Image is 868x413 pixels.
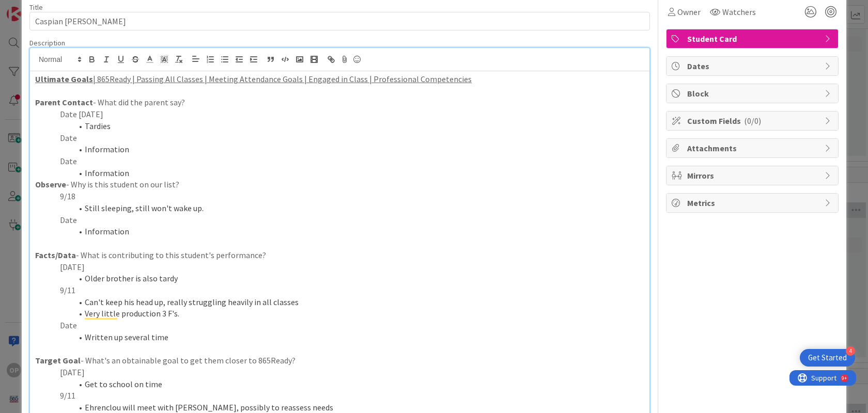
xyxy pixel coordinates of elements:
p: [DATE] [35,367,644,378]
p: Date [DATE] [35,108,644,120]
div: 4 [846,346,855,356]
p: Date [35,320,644,331]
li: Get to school on time [48,378,644,390]
li: Information [48,226,644,237]
p: 9/18 [35,190,644,202]
li: Tardies [48,120,644,132]
strong: Parent Contact [35,97,93,107]
p: Date [35,214,644,226]
li: Information [48,144,644,155]
span: Dates [687,60,819,72]
span: Student Card [687,33,819,45]
span: Description [29,38,65,47]
span: Attachments [687,142,819,154]
li: Can't keep his head up, really struggling heavily in all classes [48,296,644,308]
strong: Observe [35,179,66,189]
span: Custom Fields [687,115,819,127]
li: Information [48,167,644,179]
div: Open Get Started checklist, remaining modules: 4 [800,349,855,367]
u: Ultimate Goals [35,74,93,84]
strong: Facts/Data [35,250,76,260]
div: Get Started [808,353,847,363]
div: 9+ [52,4,57,12]
li: Still sleeping, still won't wake up. [48,202,644,214]
p: Date [35,132,644,144]
span: Mirrors [687,169,819,182]
p: Date [35,155,644,167]
p: 9/11 [35,390,644,402]
span: Block [687,87,819,100]
input: type card name here... [29,12,650,30]
span: Watchers [722,6,756,18]
p: 9/11 [35,284,644,296]
p: - Why is this student on our list? [35,179,644,190]
span: Support [22,2,47,14]
p: [DATE] [35,261,644,273]
label: Title [29,3,43,12]
li: Written up several time [48,331,644,343]
li: Older brother is also tardy [48,273,644,284]
u: | 865Ready | Passing All Classes | Meeting Attendance Goals | Engaged in Class | Professional Com... [93,74,472,84]
p: - What's an obtainable goal to get them closer to 865Ready? [35,355,644,367]
strong: Target Goal [35,355,81,366]
li: Very little production 3 F's. [48,308,644,320]
span: Owner [677,6,701,18]
span: Metrics [687,197,819,209]
span: ( 0/0 ) [744,116,761,126]
p: - What is contributing to this student's performance? [35,249,644,261]
p: - What did the parent say? [35,97,644,108]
